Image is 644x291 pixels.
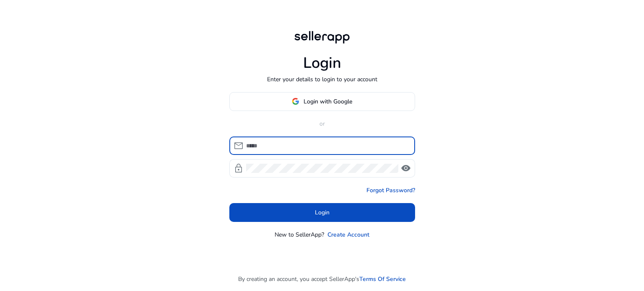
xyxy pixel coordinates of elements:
[359,275,406,283] a: Terms Of Service
[401,163,411,173] span: visibility
[267,75,377,84] p: Enter your details to login to your account
[303,54,341,72] h1: Login
[229,92,415,111] button: Login with Google
[275,230,324,239] p: New to SellerApp?
[234,141,244,151] span: mail
[327,230,369,239] a: Create Account
[229,119,415,128] p: or
[315,208,330,217] span: Login
[292,98,299,105] img: google-logo.svg
[229,203,415,222] button: Login
[366,186,415,195] a: Forgot Password?
[304,97,352,106] span: Login with Google
[234,163,244,173] span: lock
